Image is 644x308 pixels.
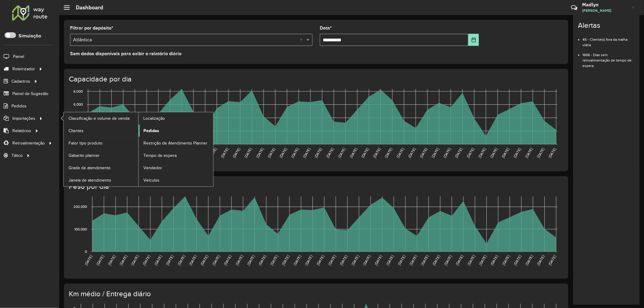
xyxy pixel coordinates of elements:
span: Classificação e volume de venda [69,115,130,122]
text: [DATE] [302,147,311,158]
text: [DATE] [501,254,510,266]
span: Vendedor [143,165,162,171]
text: [DATE] [467,254,476,266]
h4: Capacidade por dia [69,75,562,84]
text: [DATE] [281,254,290,266]
text: [DATE] [107,254,116,266]
h4: Alertas [578,21,635,30]
text: 0 [85,249,87,253]
text: [DATE] [419,147,428,158]
text: [DATE] [490,254,499,266]
span: Janela de atendimento [69,177,111,183]
text: [DATE] [525,254,533,266]
text: [DATE] [432,254,441,266]
text: [DATE] [466,147,475,158]
span: [PERSON_NAME] [582,8,627,13]
span: Veículos [143,177,159,183]
label: Sem dados disponíveis para exibir o relatório diário [70,50,181,57]
text: [DATE] [478,254,487,266]
span: Roteirizador [12,66,35,72]
text: [DATE] [232,147,241,158]
text: [DATE] [314,147,322,158]
a: Clientes [64,125,138,137]
text: [DATE] [524,147,533,158]
text: [DATE] [290,147,299,158]
span: Fator tipo produto [69,140,102,146]
text: [DATE] [454,147,463,158]
text: [DATE] [386,254,394,266]
text: [DATE] [119,254,128,266]
text: [DATE] [304,254,313,266]
text: [DATE] [548,254,557,266]
text: [DATE] [420,254,429,266]
span: Retroalimentação [12,140,45,146]
text: 100,000 [74,227,87,231]
text: [DATE] [501,147,510,158]
text: [DATE] [455,254,464,266]
text: [DATE] [246,254,255,266]
text: [DATE] [96,254,104,266]
h4: Peso por dia [69,182,562,191]
text: [DATE] [397,254,406,266]
text: [DATE] [328,254,336,266]
text: [DATE] [293,254,302,266]
text: [DATE] [339,254,348,266]
text: [DATE] [270,254,278,266]
span: Importações [12,115,35,122]
text: [DATE] [513,147,521,158]
a: Localização [139,112,213,124]
text: [DATE] [258,254,267,266]
li: 1806 - Dias sem retroalimentação de tempo de espera [582,48,635,68]
li: 45 - Cliente(s) fora da malha viária [582,32,635,48]
a: Pedidos [139,125,213,137]
span: Clientes [69,128,84,134]
span: Clear all [300,36,305,43]
span: Restrição de Atendimento Planner [143,140,207,146]
a: Restrição de Atendimento Planner [139,137,213,149]
text: [DATE] [409,254,418,266]
text: [DATE] [431,147,440,158]
text: [DATE] [84,254,93,266]
text: [DATE] [267,147,276,158]
label: Filtrar por depósito [70,24,113,32]
span: Tático [11,152,23,159]
text: [DATE] [316,254,325,266]
text: 200,000 [73,205,87,208]
text: [DATE] [548,147,557,158]
span: Cadastros [11,78,30,84]
text: [DATE] [536,147,545,158]
span: Pedidos [143,128,159,134]
text: [DATE] [351,254,360,266]
label: Simulação [18,32,41,40]
text: [DATE] [244,147,252,158]
h3: Madlyn [582,2,627,8]
text: [DATE] [513,254,522,266]
text: [DATE] [200,254,209,266]
text: [DATE] [489,147,498,158]
span: Gabarito planner [69,152,100,159]
text: [DATE] [443,147,451,158]
text: [DATE] [279,147,287,158]
a: Tempo de espera [139,149,213,161]
text: [DATE] [325,147,334,158]
text: [DATE] [408,147,416,158]
text: [DATE] [362,254,371,266]
text: [DATE] [349,147,358,158]
text: 6,000 [73,102,83,106]
text: [DATE] [478,147,486,158]
span: Pedidos [11,103,27,109]
text: [DATE] [130,254,139,266]
h2: Dashboard [70,4,103,11]
text: [DATE] [154,254,162,266]
span: Localização [143,115,165,122]
a: Veículos [139,174,213,186]
span: Tempo de espera [143,152,177,159]
text: [DATE] [142,254,151,266]
text: [DATE] [177,254,186,266]
a: Fator tipo produto [64,137,138,149]
text: [DATE] [165,254,174,266]
text: [DATE] [337,147,346,158]
text: [DATE] [188,254,197,266]
text: 8,000 [73,89,83,93]
text: [DATE] [372,147,381,158]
